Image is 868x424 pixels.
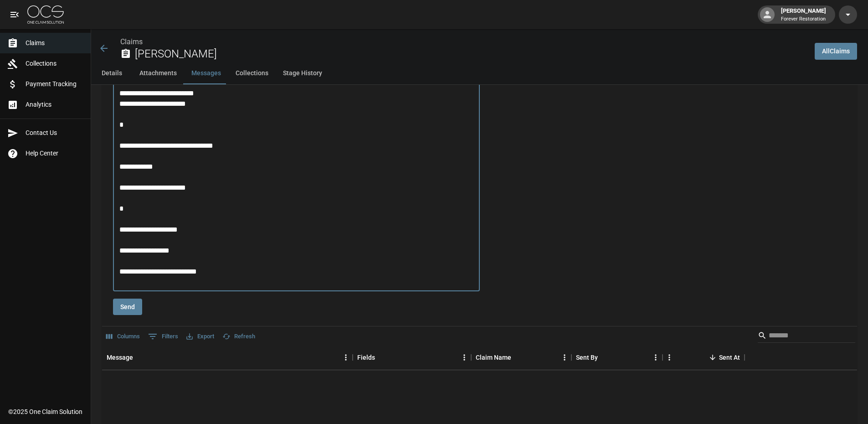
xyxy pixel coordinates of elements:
button: Attachments [132,62,184,84]
button: Menu [457,351,471,364]
button: Stage History [276,62,329,84]
span: Collections [26,59,83,68]
button: Menu [649,351,663,364]
div: Sent By [576,345,598,370]
div: Fields [357,345,375,370]
button: open drawer [5,5,24,24]
a: AllClaims [815,43,857,60]
button: Export [184,330,216,344]
div: Sent At [663,345,745,370]
div: Claim Name [476,345,511,370]
div: Message [107,345,133,370]
span: Contact Us [26,128,83,138]
div: [PERSON_NAME] [777,6,830,23]
button: Show filters [146,329,180,344]
button: Menu [558,351,571,364]
div: Claim Name [471,345,571,370]
span: Claims [26,38,83,48]
div: anchor tabs [91,62,868,84]
button: Details [91,62,132,84]
button: Select columns [104,330,142,344]
div: Message [102,345,353,370]
div: Sent By [571,345,663,370]
nav: breadcrumb [120,36,807,47]
button: Sort [598,351,611,364]
button: Menu [339,351,353,364]
div: Search [758,328,855,345]
span: Analytics [26,100,83,109]
img: ocs-logo-white-transparent.png [27,5,64,24]
p: Forever Restoration [781,16,826,23]
div: © 2025 One Claim Solution [8,407,82,416]
div: Sent At [719,345,740,370]
span: Payment Tracking [26,79,83,89]
button: Sort [133,351,146,364]
button: Sort [375,351,388,364]
button: Messages [184,62,228,84]
button: Refresh [220,330,257,344]
button: Collections [228,62,276,84]
button: Menu [663,351,676,364]
h2: [PERSON_NAME] [135,47,807,61]
button: Send [113,299,142,315]
div: Fields [353,345,471,370]
span: Help Center [26,149,83,158]
button: Sort [511,351,524,364]
a: Claims [120,37,143,46]
button: Sort [706,351,719,364]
